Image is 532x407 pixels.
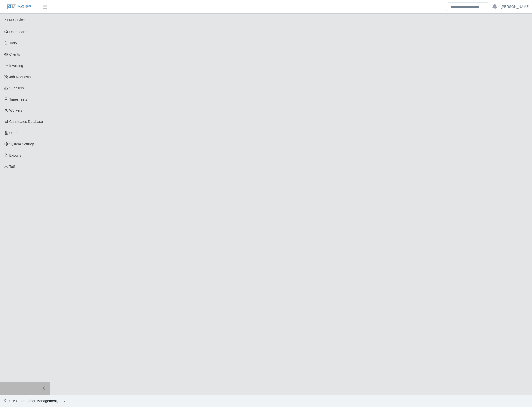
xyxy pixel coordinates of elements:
[5,18,26,22] span: SLM Services
[9,142,35,146] span: System Settings
[9,52,20,56] span: Clients
[9,64,23,68] span: Invoicing
[9,131,19,135] span: Users
[9,41,17,45] span: Todo
[9,120,43,124] span: Candidates Database
[9,97,27,101] span: Timesheets
[4,399,65,403] span: © 2025 Smart Labor Management, LLC
[7,4,32,10] img: SLM Logo
[9,108,22,112] span: Workers
[9,165,15,169] span: ToS
[9,86,24,90] span: Suppliers
[9,30,27,34] span: Dashboard
[501,4,530,9] a: [PERSON_NAME]
[9,153,21,157] span: Exports
[447,2,488,11] input: Search
[9,75,31,79] span: Job Requests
